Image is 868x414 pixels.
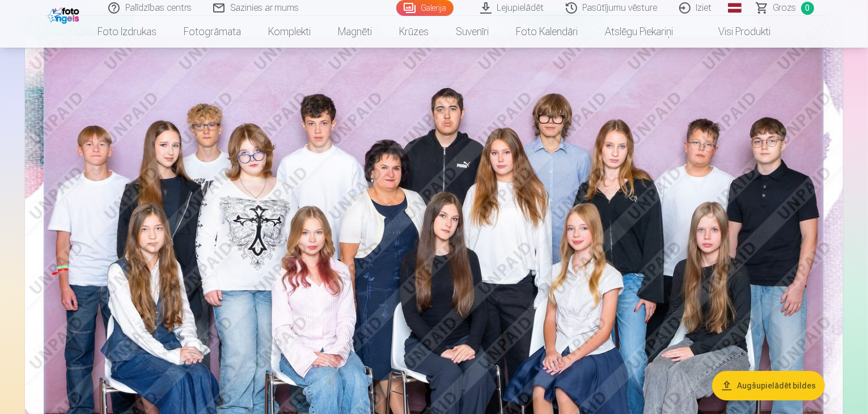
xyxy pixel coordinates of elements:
[324,16,386,48] a: Magnēti
[442,16,502,48] a: Suvenīri
[502,16,591,48] a: Foto kalendāri
[773,1,797,15] span: Grozs
[48,5,82,24] img: /fa1
[801,2,814,15] span: 0
[712,371,825,400] button: Augšupielādēt bildes
[386,16,442,48] a: Krūzes
[687,16,784,48] a: Visi produkti
[591,16,687,48] a: Atslēgu piekariņi
[84,16,170,48] a: Foto izdrukas
[170,16,255,48] a: Fotogrāmata
[255,16,324,48] a: Komplekti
